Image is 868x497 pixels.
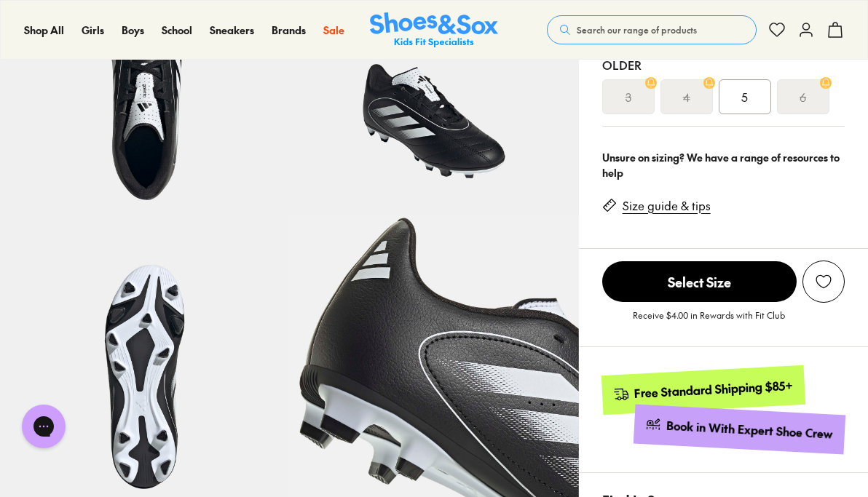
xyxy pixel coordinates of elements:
[741,88,748,106] span: 5
[323,23,344,37] span: Sale
[601,365,805,415] a: Free Standard Shipping $85+
[634,405,845,455] a: Book in With Expert Shoe Crew
[802,261,845,303] button: Add to Wishlist
[210,23,254,37] span: Sneakers
[82,23,104,38] a: Girls
[122,23,144,38] a: Boys
[323,23,344,38] a: Sale
[122,23,144,37] span: Boys
[602,261,797,303] button: Select Size
[666,418,834,442] div: Book in With Expert Shoe Crew
[623,198,711,214] a: Size guide & tips
[633,309,785,335] p: Receive $4.00 in Rewards with Fit Club
[577,23,697,36] span: Search our range of products
[15,399,73,453] iframe: Gorgias live chat messenger
[602,150,845,180] div: Unsure on sizing? We have a range of resources to help
[162,23,192,37] span: School
[626,88,631,106] s: 3
[24,23,64,37] span: Shop All
[162,23,192,38] a: School
[683,88,690,106] s: 4
[370,12,498,48] a: Shoes & Sox
[24,23,64,38] a: Shop All
[547,15,757,44] button: Search our range of products
[602,56,845,73] div: Older
[272,23,306,37] span: Brands
[82,23,104,37] span: Girls
[800,88,806,106] s: 6
[634,378,793,402] div: Free Standard Shipping $85+
[210,23,254,38] a: Sneakers
[370,12,498,48] img: SNS_Logo_Responsive.svg
[272,23,306,38] a: Brands
[602,261,797,302] span: Select Size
